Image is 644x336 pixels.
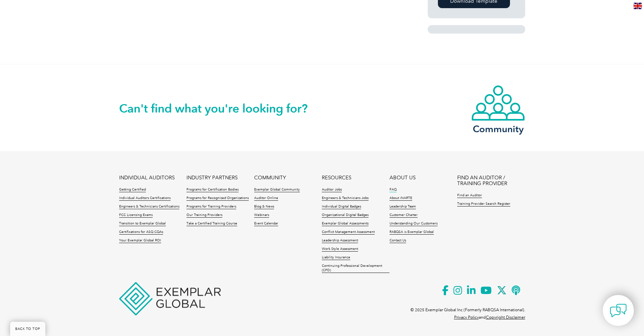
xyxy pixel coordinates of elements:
[119,187,146,192] a: Getting Certified
[119,204,179,209] a: Engineers & Technicians Certifications
[457,175,525,186] a: FIND AN AUDITOR / TRAINING PROVIDER
[322,255,350,260] a: Liability Insurance
[454,314,525,321] p: and
[186,175,238,181] a: INDUSTRY PARTNERS
[119,221,166,226] a: Transition to Exemplar Global
[454,315,479,320] a: Privacy Policy
[186,213,222,218] a: Our Training Providers
[186,196,249,201] a: Programs for Recognized Organizations
[254,187,300,192] a: Exemplar Global Community
[457,193,482,198] a: Find an Auditor
[322,264,390,273] a: Continuing Professional Development (CPD)
[471,125,525,133] h3: Community
[254,204,274,209] a: Blog & News
[254,196,278,201] a: Auditor Online
[457,202,510,206] a: Training Provider Search Register
[186,221,237,226] a: Take a Certified Training Course
[410,306,525,314] p: © 2025 Exemplar Global Inc (Formerly RABQSA International).
[390,238,406,243] a: Contact Us
[322,221,369,226] a: Exemplar Global Assessments
[322,238,358,243] a: Leadership Assessment
[254,175,286,181] a: COMMUNITY
[322,175,351,181] a: RESOURCES
[390,221,438,226] a: Understanding Our Customers
[119,213,153,218] a: FCC Licensing Exams
[390,230,434,235] a: RABQSA is Exemplar Global
[610,302,627,319] img: contact-chat.png
[390,204,416,209] a: Leadership Team
[322,247,358,252] a: Work Style Assessment
[254,221,278,226] a: Event Calendar
[471,85,525,133] a: Community
[119,282,221,315] img: Exemplar Global
[471,85,525,121] img: icon-community.webp
[486,315,525,320] a: Copyright Disclaimer
[390,175,416,181] a: ABOUT US
[322,196,369,201] a: Engineers & Technicians Jobs
[119,196,171,201] a: Individual Auditors Certifications
[186,204,236,209] a: Programs for Training Providers
[186,187,239,192] a: Programs for Certification Bodies
[322,204,361,209] a: Individual Digital Badges
[119,175,175,181] a: INDIVIDUAL AUDITORS
[634,3,642,9] img: en
[322,213,369,218] a: Organizational Digital Badges
[322,230,375,235] a: Conflict Management Assessment
[119,238,161,243] a: Your Exemplar Global ROI
[390,196,412,201] a: About iNARTE
[254,213,269,218] a: Webinars
[390,213,418,218] a: Customer Charter
[10,322,45,336] a: BACK TO TOP
[119,103,322,114] h2: Can't find what you're looking for?
[390,187,397,192] a: FAQ
[322,187,342,192] a: Auditor Jobs
[119,230,163,235] a: Certifications for ASQ CQAs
